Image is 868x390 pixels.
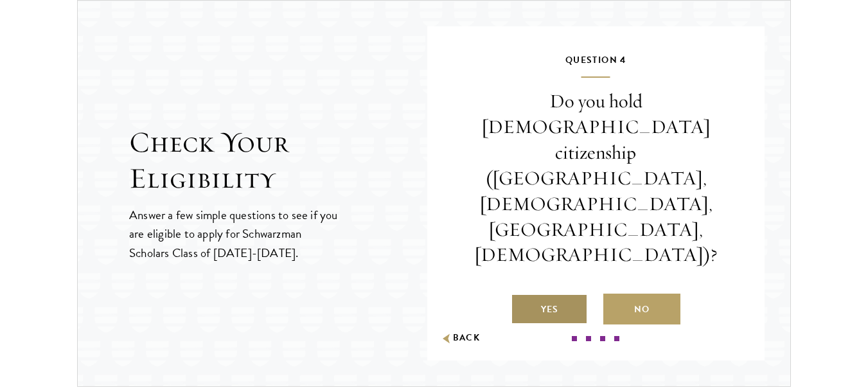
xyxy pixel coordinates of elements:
[129,125,427,197] h2: Check Your Eligibility
[511,294,588,324] label: Yes
[129,206,339,261] p: Answer a few simple questions to see if you are eligible to apply for Schwarzman Scholars Class o...
[603,294,680,324] label: No
[466,89,727,268] p: Do you hold [DEMOGRAPHIC_DATA] citizenship ([GEOGRAPHIC_DATA], [DEMOGRAPHIC_DATA], [GEOGRAPHIC_DA...
[440,332,481,345] button: Back
[466,52,727,78] h5: Question 4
